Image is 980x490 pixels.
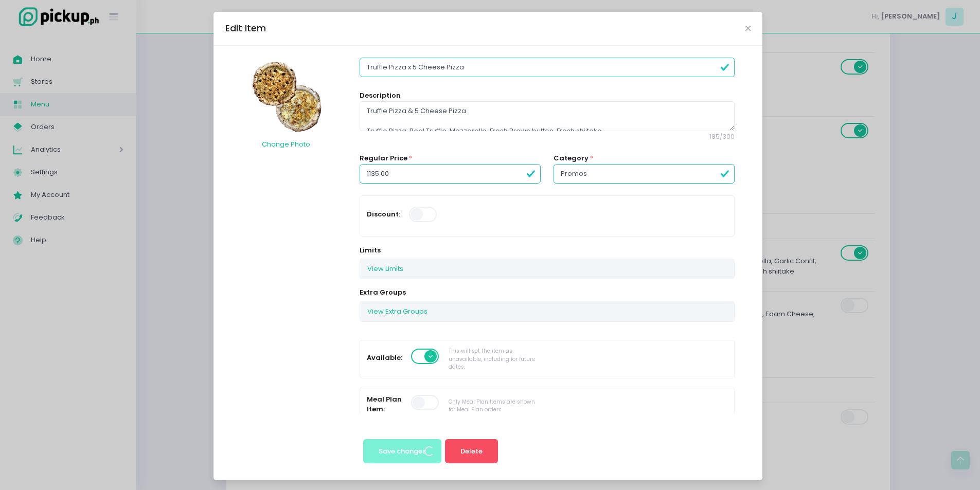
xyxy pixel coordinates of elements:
[367,353,402,363] label: Available:
[360,164,541,184] input: Regular Price
[360,153,407,164] label: Regular Price
[363,439,442,464] button: Save changes
[360,101,734,131] textarea: Truffle Pizza & 5 Cheese Pizza Truffle Pizza: Real Truffle, Mozzarella, Fresh Brown button, Fresh...
[360,133,734,142] span: 185 / 300
[261,135,311,154] button: Change Photo
[449,347,541,371] div: This will set the item as unavailable, including for future dates.
[379,446,426,456] span: Save changes
[445,439,498,464] button: Delete
[449,398,541,414] div: Only Meal Plan Items are shown for Meal Plan orders
[360,301,435,321] button: View Extra Groups
[360,287,406,298] label: Extra Groups
[247,58,325,135] img: Item Photo
[367,209,400,220] label: Discount:
[554,153,589,164] label: Category
[225,22,266,35] div: Edit Item
[460,446,483,456] span: Delete
[360,245,381,256] label: Limits
[367,394,402,414] label: Meal Plan Item:
[360,259,411,279] button: View Limits
[360,90,401,101] label: Description
[554,164,735,184] input: Category
[745,26,751,31] button: Close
